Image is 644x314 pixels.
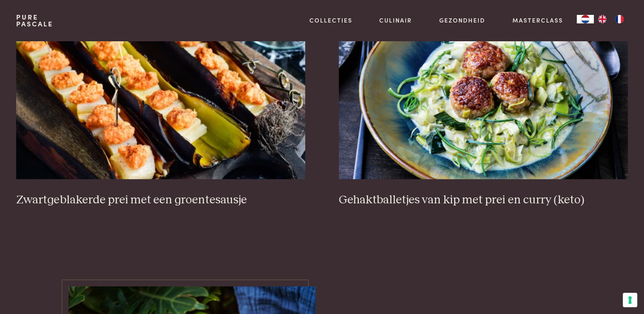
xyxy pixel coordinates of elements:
a: EN [594,15,611,23]
a: Collecties [309,16,352,25]
h3: Zwartgeblakerde prei met een groentesausje [16,193,305,208]
button: Uw voorkeuren voor toestemming voor trackingtechnologieën [623,293,637,307]
h3: Gehaktballetjes van kip met prei en curry (keto) [339,193,627,208]
a: Masterclass [512,16,563,25]
img: Zwartgeblakerde prei met een groentesausje [16,9,305,179]
aside: Language selected: Nederlands [577,15,628,23]
a: Culinair [379,16,412,25]
a: NL [577,15,594,23]
ul: Language list [594,15,628,23]
a: Zwartgeblakerde prei met een groentesausje Zwartgeblakerde prei met een groentesausje [16,9,305,207]
img: Gehaktballetjes van kip met prei en curry (keto) [339,9,627,179]
div: Language [577,15,594,23]
a: PurePascale [16,14,53,27]
a: Gezondheid [439,16,485,25]
a: Gehaktballetjes van kip met prei en curry (keto) Gehaktballetjes van kip met prei en curry (keto) [339,9,627,207]
a: FR [611,15,628,23]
